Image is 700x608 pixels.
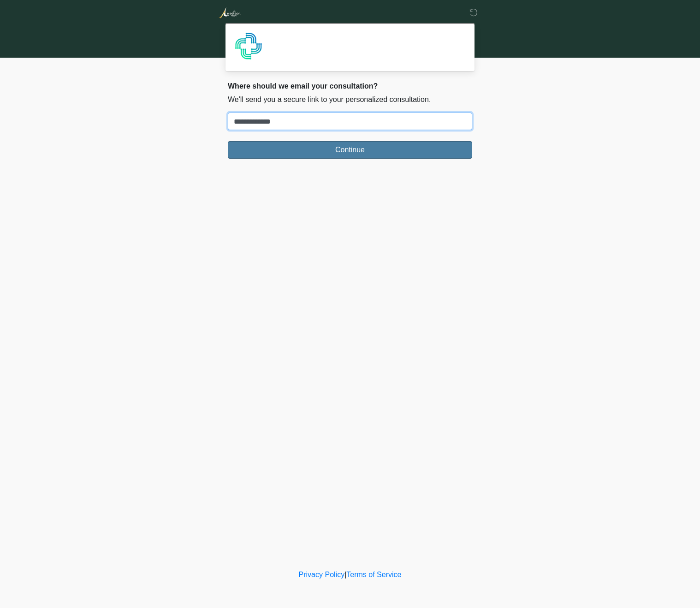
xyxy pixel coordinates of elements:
img: Aurelion Med Spa Logo [219,7,241,18]
button: Continue [228,141,472,159]
p: We'll send you a secure link to your personalized consultation. [228,94,472,105]
a: Terms of Service [346,571,401,578]
h2: Where should we email your consultation? [228,82,472,90]
img: Agent Avatar [235,32,262,60]
a: | [344,571,346,578]
a: Privacy Policy [299,571,345,578]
